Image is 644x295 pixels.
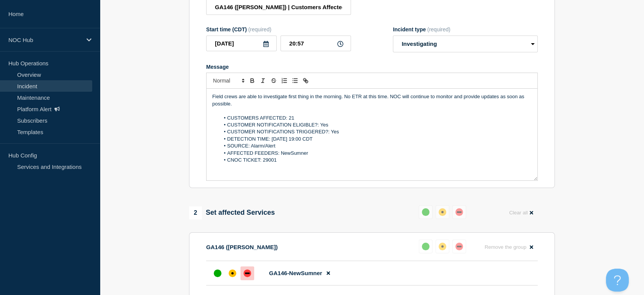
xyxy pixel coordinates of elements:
span: GA146-NewSumner [269,270,322,276]
button: Toggle link [300,76,311,85]
button: down [452,240,466,253]
iframe: Help Scout Beacon - Open [606,269,629,292]
span: (required) [427,26,450,32]
div: Incident type [393,26,538,32]
button: down [452,205,466,219]
span: Remove the group [484,244,526,250]
li: SOURCE: Alarm/Alert [220,143,532,149]
span: (required) [248,26,271,32]
div: affected [439,208,446,216]
input: YYYY-MM-DD [206,36,277,51]
p: GA146 ([PERSON_NAME]) [206,244,278,250]
div: affected [229,269,236,277]
div: Message [207,89,537,180]
input: HH:MM [280,36,351,51]
div: up [422,208,429,216]
button: Toggle bulleted list [290,76,300,85]
div: affected [439,243,446,250]
div: down [244,269,251,277]
button: affected [436,240,449,253]
button: Toggle strikethrough text [268,76,279,85]
div: down [455,243,463,250]
li: DETECTION TIME: [DATE] 19:00 CDT [220,136,532,143]
li: CUSTOMER NOTIFICATIONS TRIGGERED?: Yes [220,128,532,135]
div: down [455,208,463,216]
li: CNOC TICKET: 29001 [220,157,532,164]
button: Remove the group [480,240,538,254]
button: Toggle ordered list [279,76,290,85]
li: CUSTOMER NOTIFICATION ELIGIBLE?: Yes [220,122,532,128]
button: affected [436,205,449,219]
li: CUSTOMERS AFFECTED: 21 [220,115,532,122]
button: Toggle bold text [247,76,258,85]
button: up [419,240,433,253]
li: AFFECTED FEEDERS: NewSumner [220,150,532,157]
div: Set affected Services [189,206,275,219]
button: Clear all [505,205,538,220]
button: up [419,205,433,219]
select: Incident type [393,36,538,52]
span: 2 [189,206,202,219]
div: up [214,269,221,277]
div: Start time (CDT) [206,26,351,32]
p: NOC Hub [8,37,82,43]
p: Field crews are able to investigate first thing in the morning. No ETR at this time. NOC will con... [212,93,532,107]
div: up [422,243,429,250]
div: Message [206,64,538,70]
span: Font size [210,76,247,85]
button: Toggle italic text [258,76,268,85]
